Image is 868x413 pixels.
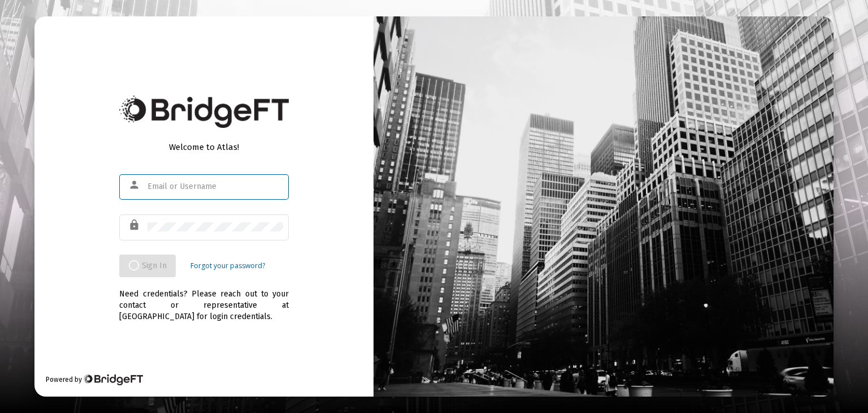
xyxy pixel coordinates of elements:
img: Bridge Financial Technology Logo [119,96,289,128]
div: Powered by [46,374,142,385]
button: Sign In [119,255,176,277]
a: Forgot your password? [190,260,265,272]
div: Welcome to Atlas! [119,141,289,153]
span: Sign In [128,261,167,270]
input: Email or Username [147,182,283,191]
mat-icon: person [128,178,142,192]
mat-icon: lock [128,218,142,232]
img: Bridge Financial Technology Logo [83,374,142,385]
div: Need credentials? Please reach out to your contact or representative at [GEOGRAPHIC_DATA] for log... [119,277,289,322]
